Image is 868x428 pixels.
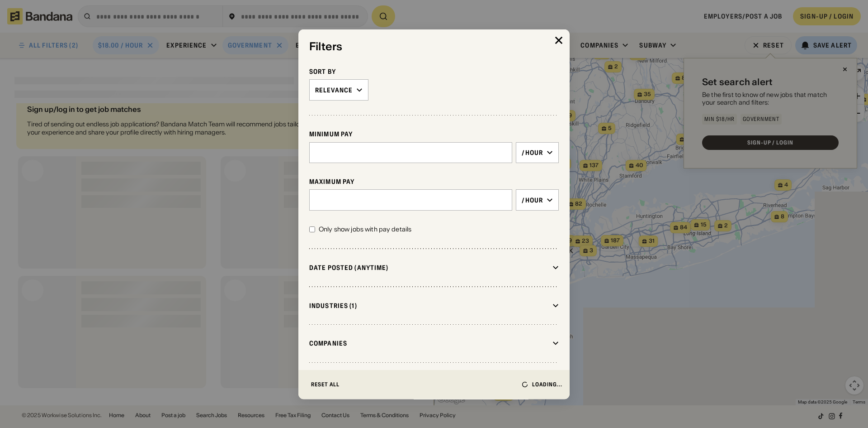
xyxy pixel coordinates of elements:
[319,225,411,234] div: Only show jobs with pay details
[311,382,340,387] div: Reset All
[522,148,543,156] div: /hour
[532,381,562,388] div: Loading...
[309,67,559,76] div: Sort By
[309,40,559,53] div: Filters
[309,263,549,271] div: Date Posted (Anytime)
[522,196,543,204] div: /hour
[309,130,559,138] div: Minimum Pay
[309,339,549,347] div: Companies
[309,178,559,186] div: Maximum Pay
[309,301,549,309] div: Industries (1)
[315,86,353,94] div: Relevance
